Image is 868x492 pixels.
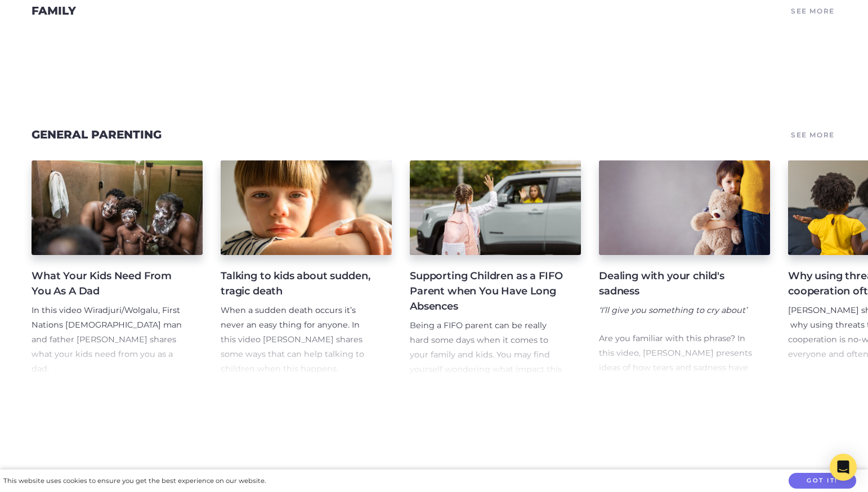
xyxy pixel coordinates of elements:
h4: What Your Kids Need From You As A Dad [32,269,185,299]
a: See More [789,127,836,142]
em: ‘I’ll give you something to cry about’ [599,305,747,315]
p: Being a FIFO parent can be really hard some days when it comes to your family and kids. You may f... [410,319,563,464]
div: Open Intercom Messenger [830,454,857,481]
p: In this video Wiradjuri/Wolgalu, First Nations [DEMOGRAPHIC_DATA] man and father [PERSON_NAME] sh... [32,303,185,377]
p: When a sudden death occurs it’s never an easy thing for anyone. In this video [PERSON_NAME] share... [221,303,374,377]
h4: Talking to kids about sudden, tragic death [221,269,374,299]
a: Dealing with your child's sadness ‘I’ll give you something to cry about’ Are you familiar with th... [599,160,770,377]
a: General Parenting [32,128,162,141]
a: Supporting Children as a FIFO Parent when You Have Long Absences Being a FIFO parent can be reall... [410,160,581,377]
h4: Supporting Children as a FIFO Parent when You Have Long Absences [410,269,563,314]
a: See More [789,467,836,482]
a: Talking to kids about sudden, tragic death When a sudden death occurs it’s never an easy thing fo... [221,160,392,377]
h4: Dealing with your child's sadness [599,269,752,299]
div: This website uses cookies to ensure you get the best experience on our website. [3,475,266,487]
a: See More [789,3,836,19]
a: What Your Kids Need From You As A Dad In this video Wiradjuri/Wolgalu, First Nations [DEMOGRAPHIC... [32,160,203,377]
p: Are you familiar with this phrase? In this video, [PERSON_NAME] presents ideas of how tears and s... [599,332,752,419]
button: Got it! [789,473,856,489]
a: Behaviour [32,468,104,481]
a: Family [32,4,76,17]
